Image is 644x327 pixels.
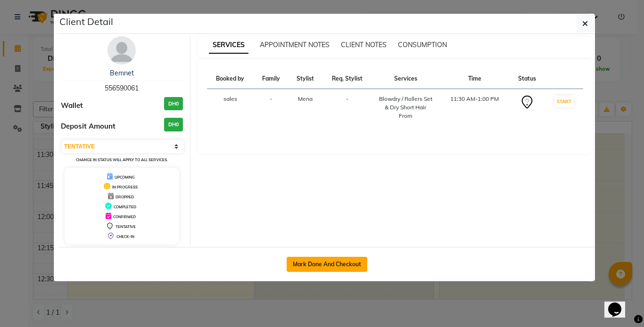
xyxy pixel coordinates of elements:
button: Mark Done And Checkout [287,257,367,272]
span: Mena [298,95,313,102]
span: UPCOMING [115,175,135,180]
span: Deposit Amount [61,121,116,132]
span: 556590061 [105,84,139,92]
th: Time [439,69,510,89]
span: CONFIRMED [113,214,136,219]
span: Wallet [61,100,83,111]
span: CLIENT NOTES [341,41,387,49]
span: CONSUMPTION [398,41,447,49]
td: 11:30 AM-1:00 PM [439,89,510,126]
span: TENTATIVE [116,224,136,229]
th: Services [372,69,439,89]
td: sales [207,89,254,126]
h5: Client Detail [59,15,113,29]
h3: DH0 [164,97,183,111]
button: START [554,96,574,107]
iframe: chat widget [604,289,635,318]
span: COMPLETED [114,204,136,209]
td: - [254,89,288,126]
span: SERVICES [209,37,248,54]
span: IN PROGRESS [112,185,138,189]
span: CHECK-IN [116,234,134,239]
img: avatar [107,36,136,65]
th: Req. Stylist [322,69,372,89]
td: - [322,89,372,126]
div: Blowdry / Rollers Set & Dry Short Hair From [378,95,433,120]
h3: DH0 [164,118,183,131]
th: Status [510,69,545,89]
th: Stylist [288,69,322,89]
span: APPOINTMENT NOTES [260,41,330,49]
th: Booked by [207,69,254,89]
a: Bemnet [110,69,134,77]
small: Change in status will apply to all services. [76,157,168,162]
span: DROPPED [116,195,134,199]
th: Family [254,69,288,89]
